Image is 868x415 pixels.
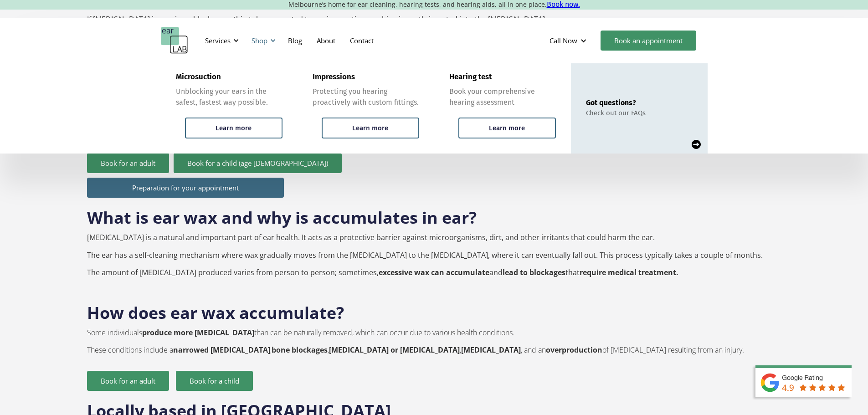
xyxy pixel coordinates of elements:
a: ImpressionsProtecting you hearing proactively with custom fittings.Learn more [298,63,434,154]
h2: What is ear wax and why is accumulates in ear? [87,198,477,229]
div: Hearing test [449,72,492,82]
strong: require medical treatment. [580,267,678,277]
div: Check out our FAQs [586,109,646,117]
p: [MEDICAL_DATA] is a natural and important part of ear health. It acts as a protective barrier aga... [87,233,763,277]
a: Book an appointment [601,31,696,51]
a: Book for a child [176,371,253,391]
strong: lead to blockages [503,267,565,277]
div: Protecting you hearing proactively with custom fittings. [313,86,419,108]
div: Shop [252,36,267,45]
div: Impressions [313,72,355,82]
a: Hearing testBook your comprehensive hearing assessmentLearn more [434,63,571,154]
div: Learn more [216,124,252,132]
div: Learn more [352,124,388,132]
div: Services [205,36,231,45]
strong: produce more [MEDICAL_DATA] [142,328,254,338]
div: Learn more [489,124,525,132]
a: Preparation for your appointment [87,178,284,198]
a: Book for an adult [87,153,169,173]
a: MicrosuctionUnblocking your ears in the safest, fastest way possible.Learn more [161,63,298,154]
div: Call Now [550,36,577,45]
div: Unblocking your ears in the safest, fastest way possible. [176,86,282,108]
div: Microsuction [176,72,221,82]
div: Call Now [542,27,596,54]
a: Book for a child (age [DEMOGRAPHIC_DATA]) [174,153,342,173]
strong: [MEDICAL_DATA] [461,345,521,355]
div: Got questions? [586,98,646,107]
strong: narrowed [MEDICAL_DATA] [173,345,270,355]
strong: overproduction [546,345,602,355]
a: Contact [343,27,381,54]
strong: bone blockages [272,345,328,355]
p: Some individuals than can be naturally removed, which can occur due to various health conditions.... [87,328,781,355]
div: Book your comprehensive hearing assessment [449,86,556,108]
div: Services [200,27,241,54]
a: Got questions?Check out our FAQs [571,63,708,154]
div: Shop [246,27,278,54]
h2: How does ear wax accumulate? [87,293,781,324]
strong: excessive wax can accumulate [379,267,489,277]
a: Blog [281,27,309,54]
a: home [161,27,188,54]
strong: [MEDICAL_DATA] or [MEDICAL_DATA] [329,345,460,355]
a: Book for an adult [87,371,169,391]
a: About [309,27,343,54]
